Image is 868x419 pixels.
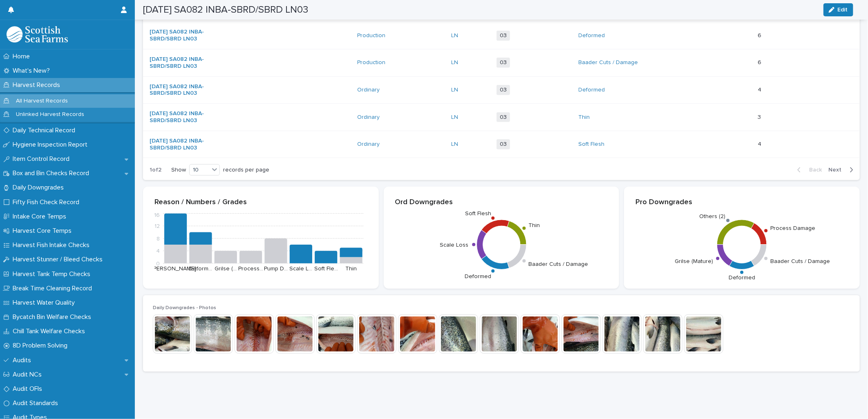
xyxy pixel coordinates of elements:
p: Chill Tank Welfare Checks [9,328,92,335]
text: Soft Fle… [314,266,338,272]
p: 6 [758,31,763,39]
text: [PERSON_NAME]… [152,266,200,272]
button: Next [825,166,860,174]
p: 1 of 2 [143,160,168,180]
span: 03 [497,85,510,95]
span: 03 [497,139,510,149]
a: Baader Cuts / Damage [579,59,638,66]
a: LN [451,114,458,121]
p: Audits [9,357,38,364]
p: Bycatch Bin Welfare Checks [9,313,98,321]
p: Item Control Record [9,155,76,163]
a: Ordinary [357,141,380,148]
a: Soft Flesh [579,141,605,148]
p: Break Time Cleaning Record [9,285,98,292]
p: 6 [758,58,763,66]
p: 4 [758,139,763,148]
p: 4 [758,85,763,94]
text: Deformed [729,275,755,281]
text: Process… [238,266,263,272]
p: Reason / Numbers / Grades [154,198,367,207]
span: Back [804,167,822,173]
tspan: 4 [156,249,160,254]
p: Harvest Core Temps [9,227,78,235]
text: Grilse (Mature) [675,259,714,265]
tspan: 8 [157,236,160,242]
p: Ord Downgrades [395,198,608,207]
button: Back [791,166,825,174]
text: Others (2) [699,214,725,219]
text: Deformed [465,274,491,279]
img: mMrefqRFQpe26GRNOUkG [7,26,68,42]
h2: [DATE] SA082 INBA-SBRD/SBRD LN03 [143,4,308,16]
a: LN [451,59,458,66]
tr: [DATE] SA082 INBA-SBRD/SBRD LN03 Production LN 03Deformed 66 [143,22,860,49]
a: Ordinary [357,114,380,121]
text: Thin [345,266,357,272]
p: Harvest Water Quality [9,299,81,307]
p: Box and Bin Checks Record [9,169,96,177]
p: Unlinked Harvest Records [9,111,91,118]
text: Baader Cuts / Damage [528,262,588,267]
p: All Harvest Records [9,98,74,105]
a: LN [451,141,458,148]
tspan: 12 [154,224,160,230]
a: Ordinary [357,87,380,94]
p: Harvest Stunner / Bleed Checks [9,256,109,263]
text: Grilse (… [215,266,237,272]
text: Deform… [189,266,213,272]
a: Thin [579,114,590,121]
p: Daily Downgrades [9,184,70,192]
text: Soft Flesh [465,211,491,216]
tr: [DATE] SA082 INBA-SBRD/SBRD LN03 Ordinary LN 03Thin 33 [143,104,860,131]
a: [DATE] SA082 INBA-SBRD/SBRD LN03 [150,29,218,42]
p: Audit OFIs [9,385,49,393]
text: Scale L… [290,266,313,272]
a: [DATE] SA082 INBA-SBRD/SBRD LN03 [150,138,218,152]
a: [DATE] SA082 INBA-SBRD/SBRD LN03 [150,56,218,70]
text: Scale Loss [440,242,468,248]
p: What's New? [9,67,56,75]
a: [DATE] SA082 INBA-SBRD/SBRD LN03 [150,110,218,124]
p: Daily Technical Record [9,127,82,134]
span: Next [828,167,846,173]
p: Pro Downgrades [635,198,848,207]
a: Deformed [579,87,605,94]
p: Harvest Tank Temp Checks [9,270,97,278]
p: Audit NCs [9,371,48,379]
a: LN [451,32,458,39]
text: Thin [528,223,539,229]
a: Production [357,32,385,39]
button: Edit [823,3,853,16]
a: Production [357,59,385,66]
tspan: 16 [154,212,160,218]
span: Edit [838,7,848,13]
p: Show [171,167,186,174]
span: Daily Downgrades - Photos [153,305,216,310]
p: records per page [223,167,269,174]
a: LN [451,87,458,94]
tspan: 0 [156,261,160,267]
p: Harvest Records [9,81,67,89]
p: 3 [758,112,763,121]
tr: [DATE] SA082 INBA-SBRD/SBRD LN03 Ordinary LN 03Deformed 44 [143,76,860,104]
p: Fifty Fish Check Record [9,198,86,206]
span: 03 [497,31,510,41]
div: 10 [190,166,209,174]
a: [DATE] SA082 INBA-SBRD/SBRD LN03 [150,83,218,97]
text: Pump D… [264,266,288,272]
p: Harvest Fish Intake Checks [9,241,96,249]
p: Audit Standards [9,399,65,407]
a: Deformed [579,32,605,39]
text: Process Damage [771,226,816,232]
tr: [DATE] SA082 INBA-SBRD/SBRD LN03 Ordinary LN 03Soft Flesh 44 [143,131,860,158]
p: Hygiene Inspection Report [9,141,94,149]
span: 03 [497,112,510,123]
text: Baader Cuts / Damage [771,259,830,265]
tr: [DATE] SA082 INBA-SBRD/SBRD LN03 Production LN 03Baader Cuts / Damage 66 [143,49,860,76]
span: 03 [497,58,510,68]
p: Intake Core Temps [9,213,73,221]
p: Home [9,53,36,60]
p: 8D Problem Solving [9,342,74,350]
